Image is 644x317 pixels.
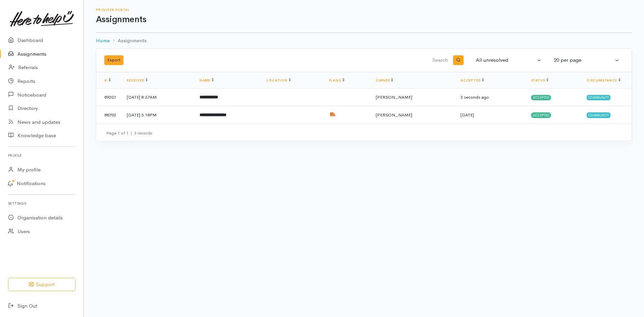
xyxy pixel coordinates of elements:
small: Page 1 of 1 2 records [106,130,152,136]
a: Circumstance [587,78,621,83]
time: 2 seconds ago [461,94,489,100]
h6: Settings [8,199,75,208]
a: Home [96,37,110,45]
a: # [104,78,111,83]
h1: Assignments [96,15,632,24]
td: [DATE] 3:18PM [121,106,194,123]
a: Location [267,78,290,83]
a: Received [127,78,148,83]
div: All unresolved [476,56,536,64]
button: Export [104,55,123,65]
span: Accepted [531,112,551,118]
a: Owner [376,78,393,83]
a: Flags [329,78,344,83]
td: 88702 [96,106,121,123]
span: Accepted [531,95,551,100]
time: [DATE] [461,112,474,118]
span: [PERSON_NAME] [376,94,412,100]
td: [DATE] 8:37AM [121,89,194,106]
button: Support [8,278,75,292]
span: | [130,130,132,136]
input: Search [288,52,449,68]
a: Accepted [461,78,484,83]
td: 89201 [96,89,121,106]
div: 20 per page [554,56,613,64]
button: 20 per page [550,54,624,67]
a: Name [200,78,214,83]
span: [PERSON_NAME] [376,112,412,118]
nav: breadcrumb [96,33,632,49]
h6: Provider Portal [96,8,632,12]
h6: Profile [8,151,75,160]
span: Community [587,112,610,118]
a: Status [531,78,549,83]
li: Assignments [110,37,147,45]
span: Community [587,95,610,100]
button: All unresolved [472,54,546,67]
